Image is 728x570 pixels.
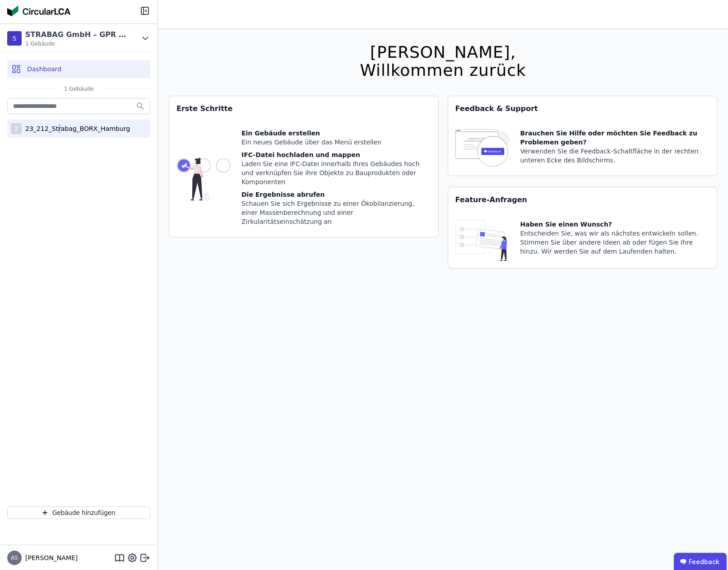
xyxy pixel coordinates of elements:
button: Gebäude hinzufügen [7,506,150,519]
div: Die Ergebnisse abrufen [241,190,431,199]
div: Feature-Anfragen [448,187,717,213]
span: 1 Gebäude [55,85,103,93]
div: 2 [11,123,22,134]
img: feature_request_tile-UiXE1qGU.svg [455,220,510,261]
div: Laden Sie eine IFC-Datei innerhalb Ihres Gebäudes hoch und verknüpfen Sie ihre Objekte zu Bauprod... [241,159,431,186]
img: feedback-icon-HCTs5lye.svg [455,129,510,168]
span: [PERSON_NAME] [22,553,78,562]
div: [PERSON_NAME], [360,43,526,61]
img: getting_started_tile-DrF_GRSv.svg [176,129,231,230]
div: 23_212_Strabag_BORX_Hamburg [22,124,130,133]
div: Entscheiden Sie, was wir als nächstes entwickeln sollen. Stimmen Sie über andere Ideen ab oder fü... [520,229,710,256]
div: IFC-Datei hochladen und mappen [241,150,431,159]
div: Willkommen zurück [360,61,526,79]
div: Ein neues Gebäude über das Menü erstellen [241,138,431,147]
span: AS [11,555,18,561]
div: Haben Sie einen Wunsch? [520,220,710,229]
div: Erste Schritte [169,96,438,121]
span: 1 Gebäude [25,40,129,47]
span: Dashboard [27,65,61,74]
div: S [7,31,22,46]
div: Verwenden Sie die Feedback-Schaltfläche in der rechten unteren Ecke des Bildschirms. [520,147,710,165]
div: Feedback & Support [448,96,717,121]
div: Schauen Sie sich Ergebnisse zu einer Ökobilanzierung, einer Massenberechnung und einer Zirkularit... [241,199,431,226]
img: Concular [7,5,70,16]
div: Brauchen Sie Hilfe oder möchten Sie Feedback zu Problemen geben? [520,129,710,147]
div: Ein Gebäude erstellen [241,129,431,138]
div: STRABAG GmbH – GPR Projekte [25,29,129,40]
